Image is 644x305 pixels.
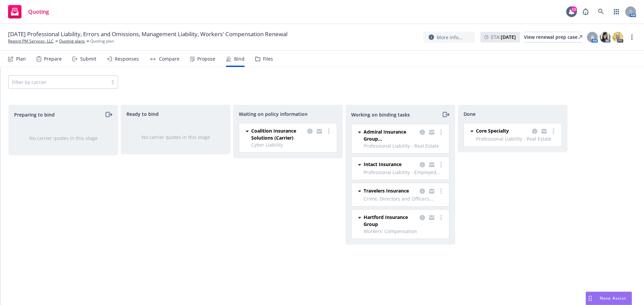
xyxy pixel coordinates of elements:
[441,110,449,119] a: moveRight
[351,111,410,118] span: Working on binding tasks
[16,56,26,62] div: Plan
[251,141,333,148] span: Cyber Liability
[315,127,323,135] a: copy logging email
[418,128,426,136] a: copy logging email
[428,161,436,169] a: copy logging email
[19,135,107,142] div: No carrier quotes in this stage
[476,135,557,142] span: Professional Liability - Real Estate
[524,32,582,43] a: View renewal prep case
[14,111,55,118] span: Preparing to bind
[491,33,516,41] span: ETA :
[437,214,445,222] a: more
[263,56,273,62] div: Files
[197,56,215,62] div: Propose
[364,214,417,228] span: Hartford Insurance Group
[612,32,623,43] img: photo
[501,34,516,40] strong: [DATE]
[364,128,417,142] span: Admiral Insurance Group ([PERSON_NAME] Corporation)
[364,187,409,194] span: Travelers Insurance
[5,2,52,21] a: Quoting
[104,110,112,119] a: moveRight
[325,127,333,135] a: more
[8,30,287,38] span: [DATE] Professional Liability, Errors and Omissions, Management Liability, Workers' Compensation ...
[600,295,626,301] span: Nova Assist
[476,127,509,134] span: Core Specialty
[571,6,577,12] div: 13
[437,34,463,41] span: More info...
[428,187,436,195] a: copy logging email
[591,34,594,41] span: R
[628,33,636,41] a: more
[364,228,445,235] span: Workers' Compensation
[28,9,49,14] span: Quoting
[594,5,608,18] a: Search
[239,110,308,118] span: Waiting on policy information
[531,127,539,135] a: copy logging email
[364,142,445,149] span: Professional Liability - Real Estate
[90,38,114,44] span: Quoting plan
[418,161,426,169] a: copy logging email
[428,128,436,136] a: copy logging email
[132,134,219,141] div: No carrier quotes in this stage
[44,56,62,62] div: Prepare
[418,214,426,222] a: copy logging email
[600,32,610,43] img: photo
[423,32,475,43] button: More info...
[251,127,305,141] span: Coalition Insurance Solutions (Carrier)
[586,292,594,305] div: Drag to move
[8,38,54,44] a: Regent PM Services, LLC
[306,127,314,135] a: copy logging email
[59,38,85,44] a: Quoting plans
[115,56,139,62] div: Responses
[234,56,245,62] div: Bind
[437,187,445,195] a: more
[364,195,445,202] span: Crime, Directors and Officers, Fiduciary Liability, Employment Practices Liability
[364,169,445,176] span: Professional Liability - Employed Lawyers
[464,110,476,118] span: Done
[364,161,401,168] span: Intact Insurance
[80,56,96,62] div: Submit
[428,214,436,222] a: copy logging email
[610,5,623,18] a: Switch app
[549,127,557,135] a: more
[586,292,632,305] button: Nova Assist
[579,5,592,18] a: Report a Bug
[126,110,159,118] span: Ready to bind
[159,56,179,62] div: Compare
[418,187,426,195] a: copy logging email
[437,128,445,136] a: more
[437,161,445,169] a: more
[540,127,548,135] a: copy logging email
